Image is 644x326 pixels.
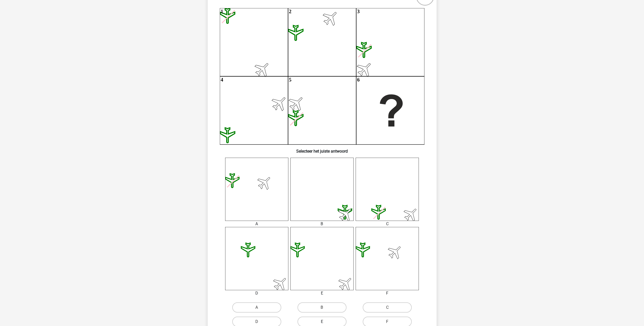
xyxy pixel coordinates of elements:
[352,221,423,227] div: C
[298,302,346,313] label: B
[232,302,281,313] label: A
[221,77,223,83] text: 4
[216,145,428,154] h6: Selecteer het juiste antwoord
[357,9,359,14] text: 3
[357,77,359,83] text: 6
[221,290,292,296] div: D
[287,290,357,296] div: E
[352,290,423,296] div: F
[289,9,291,14] text: 2
[221,221,292,227] div: A
[287,221,357,227] div: B
[221,9,223,14] text: 1
[289,77,291,83] text: 5
[363,302,412,313] label: C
